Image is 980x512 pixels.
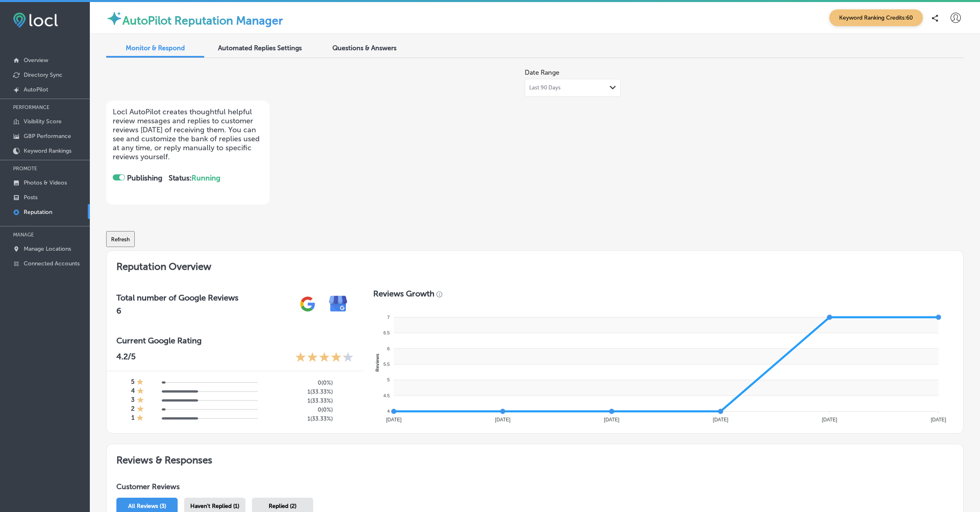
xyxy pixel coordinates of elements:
div: 4.2 Stars [295,352,354,364]
img: autopilot-icon [106,10,122,27]
h4: 5 [131,378,134,387]
tspan: 6 [388,346,390,351]
label: AutoPilot Reputation Manager [122,14,283,27]
p: Connected Accounts [24,260,80,267]
p: Keyword Rankings [24,147,71,154]
p: Directory Sync [24,71,62,78]
p: Photos & Videos [24,179,67,186]
tspan: [DATE] [713,417,728,423]
span: All Reviews (3) [128,503,166,510]
h5: 1 ( 33.33% ) [265,388,333,395]
button: Refresh [106,231,135,247]
h4: 2 [131,405,135,414]
tspan: [DATE] [604,417,619,423]
tspan: 4 [388,409,390,414]
p: Reputation [24,209,52,216]
h3: Current Google Rating [116,336,354,345]
tspan: [DATE] [495,417,511,423]
p: Overview [24,57,48,64]
h3: Total number of Google Reviews [116,293,238,303]
div: 1 Star [137,396,144,405]
h1: Customer Reviews [116,482,953,494]
tspan: [DATE] [386,417,402,423]
span: Keyword Ranking Credits: 60 [829,9,923,26]
img: gPZS+5FD6qPJAAAAABJRU5ErkJggg== [292,289,323,319]
div: 1 Star [136,414,144,423]
h5: 0 ( 0% ) [265,379,333,386]
div: 1 Star [136,378,144,387]
div: 1 Star [137,387,144,396]
span: Haven't Replied (1) [190,503,239,510]
tspan: 7 [388,315,390,320]
strong: Publishing [127,174,163,183]
span: Questions & Answers [332,44,396,52]
label: Date Range [525,69,559,76]
h5: 0 ( 0% ) [265,406,333,413]
tspan: 5 [388,377,390,382]
p: GBP Performance [24,133,71,140]
h2: Reviews & Responses [107,444,963,472]
tspan: [DATE] [822,417,837,423]
span: Replied (2) [269,503,296,510]
h3: Reviews Growth [373,289,434,298]
p: Locl AutoPilot creates thoughtful helpful review messages and replies to customer reviews [DATE] ... [113,107,263,161]
h5: 1 ( 33.33% ) [265,415,333,422]
h2: Reputation Overview [107,251,963,279]
h4: 1 [131,414,134,423]
p: Posts [24,194,38,201]
span: Running [192,174,220,183]
span: Automated Replies Settings [218,44,302,52]
tspan: [DATE] [931,417,947,423]
span: Monitor & Respond [126,44,185,52]
div: 1 Star [137,405,144,414]
img: fda3e92497d09a02dc62c9cd864e3231.png [13,13,58,28]
p: Manage Locations [24,245,71,252]
tspan: 5.5 [384,362,390,367]
p: 4.2 /5 [116,352,136,364]
strong: Status: [169,174,220,183]
text: Reviews [375,354,380,372]
p: Visibility Score [24,118,62,125]
tspan: 6.5 [384,330,390,335]
span: Last 90 Days [529,85,561,91]
h4: 4 [131,387,135,396]
p: AutoPilot [24,86,48,93]
h4: 3 [131,396,135,405]
tspan: 4.5 [384,393,390,398]
h5: 1 ( 33.33% ) [265,397,333,404]
img: e7ababfa220611ac49bdb491a11684a6.png [323,289,354,319]
h2: 6 [116,306,238,316]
